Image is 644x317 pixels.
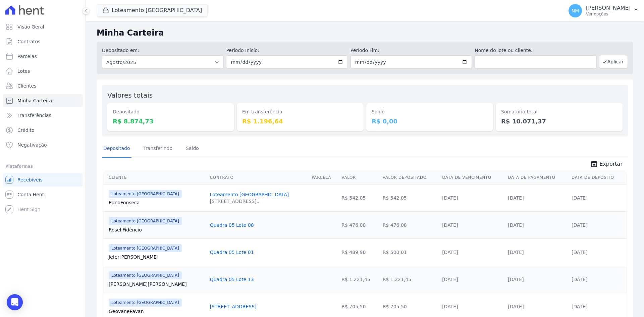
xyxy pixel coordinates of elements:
p: Ver opções [586,11,631,17]
div: Plataformas [5,162,80,170]
a: Negativação [3,138,83,152]
a: EdnoFonseca [109,199,205,206]
td: R$ 500,01 [380,239,439,266]
td: R$ 542,05 [380,184,439,211]
a: [DATE] [508,250,524,255]
a: Depositado [102,140,131,158]
dd: R$ 1.196,64 [242,117,358,126]
th: Parcela [309,171,339,184]
td: R$ 1.221,45 [380,266,439,293]
div: Open Intercom Messenger [7,294,23,310]
td: R$ 489,90 [339,239,380,266]
td: R$ 1.221,45 [339,266,380,293]
a: Parcelas [3,50,83,63]
a: [DATE] [572,277,587,282]
th: Data de Pagamento [505,171,569,184]
button: Loteamento [GEOGRAPHIC_DATA] [97,4,208,17]
th: Contrato [207,171,309,184]
span: Exportar [599,160,623,168]
label: Período Inicío: [226,47,347,54]
label: Valores totais [107,91,153,99]
dd: R$ 10.071,37 [501,117,617,126]
th: Valor [339,171,380,184]
button: Aplicar [599,55,628,68]
span: Conta Hent [17,191,44,198]
a: Recebíveis [3,173,83,187]
a: [PERSON_NAME][PERSON_NAME] [109,281,205,287]
a: [DATE] [572,304,587,309]
a: Transferindo [142,140,174,158]
a: Jefer[PERSON_NAME] [109,254,205,260]
dd: R$ 0,00 [372,117,488,126]
span: Loteamento [GEOGRAPHIC_DATA] [109,217,182,225]
a: Crédito [3,123,83,137]
a: [DATE] [508,222,524,228]
a: [DATE] [442,195,458,201]
span: Minha Carteira [17,97,52,104]
a: [DATE] [442,304,458,309]
div: [STREET_ADDRESS]... [210,198,289,205]
span: Recebíveis [17,176,43,183]
a: [DATE] [442,222,458,228]
p: [PERSON_NAME] [586,5,631,11]
dd: R$ 8.874,73 [113,117,229,126]
th: Data de Vencimento [439,171,505,184]
a: [DATE] [508,277,524,282]
button: NM [PERSON_NAME] Ver opções [563,1,644,20]
a: [DATE] [508,304,524,309]
span: Loteamento [GEOGRAPHIC_DATA] [109,190,182,198]
dt: Somatório total [501,108,617,115]
td: R$ 542,05 [339,184,380,211]
td: R$ 476,08 [380,211,439,239]
th: Data de Depósito [569,171,627,184]
a: Visão Geral [3,20,83,34]
span: Loteamento [GEOGRAPHIC_DATA] [109,271,182,279]
label: Depositado em: [102,48,139,53]
span: Contratos [17,38,40,45]
td: R$ 476,08 [339,211,380,239]
a: Lotes [3,64,83,78]
dt: Depositado [113,108,229,115]
a: [DATE] [572,222,587,228]
span: Loteamento [GEOGRAPHIC_DATA] [109,244,182,252]
a: unarchive Exportar [585,160,628,169]
label: Período Fim: [351,47,472,54]
a: [STREET_ADDRESS] [210,304,257,309]
dt: Saldo [372,108,488,115]
span: Crédito [17,127,35,134]
span: Transferências [17,112,51,119]
span: NM [572,8,579,13]
span: Loteamento [GEOGRAPHIC_DATA] [109,299,182,307]
dt: Em transferência [242,108,358,115]
a: Quadra 05 Lote 13 [210,277,254,282]
span: Negativação [17,142,47,148]
a: Quadra 05 Lote 01 [210,250,254,255]
a: GeovanePavan [109,308,205,315]
a: Contratos [3,35,83,48]
a: RoseliFidêncio [109,226,205,233]
a: Quadra 05 Lote 08 [210,222,254,228]
th: Valor Depositado [380,171,439,184]
a: Clientes [3,79,83,93]
span: Visão Geral [17,23,44,30]
a: Loteamento [GEOGRAPHIC_DATA] [210,192,289,197]
i: unarchive [590,160,598,168]
span: Parcelas [17,53,37,60]
label: Nome do lote ou cliente: [475,47,596,54]
a: Saldo [184,140,200,158]
a: [DATE] [442,250,458,255]
a: [DATE] [508,195,524,201]
th: Cliente [103,171,207,184]
a: [DATE] [572,195,587,201]
a: [DATE] [442,277,458,282]
a: Transferências [3,109,83,122]
a: Minha Carteira [3,94,83,107]
span: Lotes [17,68,30,74]
span: Clientes [17,83,36,89]
h2: Minha Carteira [97,27,633,39]
a: [DATE] [572,250,587,255]
a: Conta Hent [3,188,83,201]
